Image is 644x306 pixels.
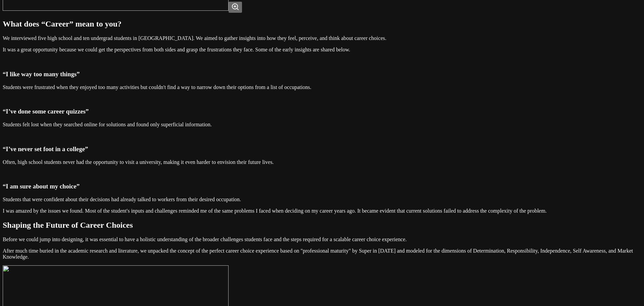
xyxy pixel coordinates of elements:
[3,159,641,165] p: Often, high school students never had the opportunity to visit a university, making it even harde...
[3,35,641,41] p: We interviewed five high school and ten undergrad students in [GEOGRAPHIC_DATA]. We aimed to gath...
[3,122,641,128] p: Students felt lost when they searched online for solutions and found only superficial information.
[3,19,641,29] h2: What does “Career” mean to you?
[3,183,641,190] h3: “I am sure about my choice”
[3,47,641,53] p: It was a great opportunity because we could get the perspectives from both sides and grasp the fr...
[3,108,641,115] h3: “I’ve done some career quizzes”
[3,84,641,90] p: Students were frustrated when they enjoyed too many activities but couldn't find a way to narrow ...
[3,221,641,230] h2: Shaping the Future of Career Choices
[3,196,641,203] p: Students that were confident about their decisions had already talked to workers from their desir...
[3,71,641,78] h3: “I like way too many things”
[3,236,641,243] p: Before we could jump into designing, it was essential to have a holistic understanding of the bro...
[3,248,641,260] p: After much time buried in the academic research and literature, we unpacked the concept of the pe...
[3,145,641,153] h3: “I’ve never set foot in a college”
[3,208,641,214] p: I was amazed by the issues we found. Most of the student's inputs and challenges reminded me of t...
